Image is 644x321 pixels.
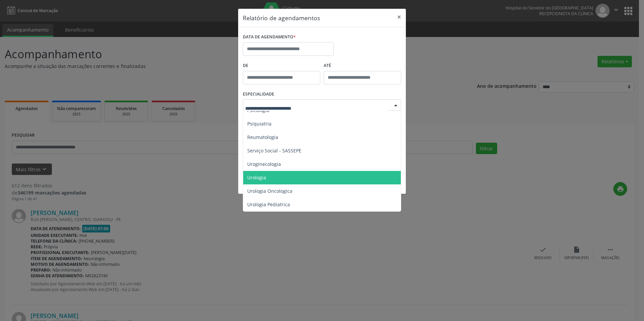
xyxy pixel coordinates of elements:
h5: Relatório de agendamentos [243,13,320,22]
span: Reumatologia [247,134,278,140]
button: Close [392,9,406,25]
label: DATA DE AGENDAMENTO [243,32,296,42]
label: De [243,61,320,71]
span: Urologia Pediatrica [247,201,290,208]
span: Serviço Social - SASSEPE [247,147,301,154]
span: Urologia [247,174,266,181]
span: Urologia Oncologica [247,188,292,194]
span: Uroginecologia [247,161,281,167]
span: Psiquiatria [247,120,271,127]
label: ESPECIALIDADE [243,89,274,100]
label: ATÉ [324,61,401,71]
